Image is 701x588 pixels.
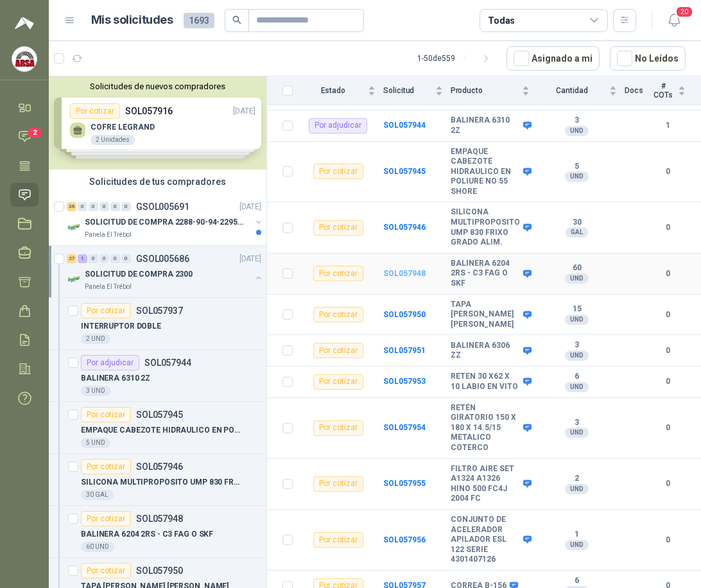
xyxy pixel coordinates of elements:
th: # COTs [651,76,701,105]
span: # COTs [651,82,675,99]
div: UND [565,273,589,284]
b: 0 [651,268,686,280]
div: 2 UND [81,334,110,344]
a: SOL057948 [383,269,426,278]
a: SOL057950 [383,310,426,319]
img: Company Logo [67,220,82,235]
div: Por adjudicar [81,355,139,370]
th: Estado [300,76,383,105]
div: Por cotizar [313,164,363,179]
div: Por adjudicar [309,118,367,134]
b: 0 [651,309,686,321]
b: RETEN 30 X62 X 10 LABIO EN VITO [451,372,520,392]
b: EMPAQUE CABEZOTE HIDRAULICO EN POLIURE NO 55 SHORE [451,147,520,197]
a: SOL057956 [383,535,426,544]
div: Por cotizar [313,220,363,236]
button: No Leídos [610,46,686,71]
div: Por cotizar [313,476,363,492]
img: Company Logo [12,47,37,71]
div: GAL [566,227,588,238]
img: Company Logo [67,272,82,287]
b: SOL057955 [383,479,426,488]
b: 0 [651,478,686,490]
div: 0 [110,254,120,263]
div: Por cotizar [81,511,131,526]
b: 1 [537,530,618,540]
a: Por cotizarSOL057948BALINERA 6204 2RS - C3 FAG O SKF60 UND [49,506,266,558]
button: 20 [662,9,686,32]
div: Por cotizar [81,303,131,318]
div: 1 [78,254,87,263]
div: UND [565,350,589,361]
th: Solicitud [383,76,450,105]
b: BALINERA 6310 2Z [451,116,520,135]
div: 0 [100,254,109,263]
th: Producto [451,76,537,105]
b: CONJUNTO DE ACELERADOR APILADOR ESL 122 SERIE 4301407126 [451,515,520,565]
div: UND [565,126,589,136]
b: FILTRO AIRE SET A1324 A1326 HINO 500 FC4J 2004 FC [451,464,520,504]
div: UND [565,540,589,550]
b: 0 [651,221,686,234]
div: Por cotizar [313,266,363,281]
div: Todas [488,13,515,28]
p: BALINERA 6310 2Z [81,372,150,385]
span: 2 [28,128,42,138]
b: BALINERA 6306 ZZ [451,341,520,361]
div: 0 [121,254,131,263]
b: 5 [537,162,618,172]
b: 0 [651,166,686,178]
p: BALINERA 6204 2RS - C3 FAG O SKF [81,528,213,540]
p: [DATE] [239,201,261,213]
span: Producto [451,86,519,95]
div: Solicitudes de nuevos compradoresPor cotizarSOL057916[DATE] COFRE LEGRAND2 UnidadesPor cotizarSOL... [49,76,266,169]
div: 0 [110,202,120,211]
a: SOL057951 [383,346,426,355]
span: Cantidad [537,86,607,95]
b: 2 [537,474,618,484]
p: SOLICITUD DE COMPRA 2288-90-94-2295-96-2301-02-04 [85,216,245,229]
button: Solicitudes de nuevos compradores [54,82,261,91]
p: EMPAQUE CABEZOTE HIDRAULICO EN POLIURE NO 55 SHORE [81,424,241,437]
div: 0 [89,202,98,211]
b: TAPA [PERSON_NAME] [PERSON_NAME] [451,300,520,330]
a: 2 [10,125,39,148]
div: Por cotizar [313,307,363,322]
b: BALINERA 6204 2RS - C3 FAG O SKF [451,259,520,289]
div: Por cotizar [81,407,131,422]
p: SOL057946 [136,462,183,471]
a: SOL057954 [383,423,426,432]
a: 27 1 0 0 0 0 GSOL005686[DATE] Company LogoSOLICITUD DE COMPRA 2300Panela El Trébol [67,251,264,292]
div: UND [565,315,589,325]
b: 3 [537,116,618,126]
b: SOL057946 [383,223,426,232]
div: 1 - 50 de 559 [417,48,496,69]
b: 15 [537,304,618,315]
b: SOL057944 [383,121,426,130]
a: Por cotizarSOL057945EMPAQUE CABEZOTE HIDRAULICO EN POLIURE NO 55 SHORE5 UND [49,402,266,454]
img: Logo peakr [15,15,34,31]
b: 30 [537,218,618,228]
b: 60 [537,263,618,273]
th: Docs [625,76,651,105]
th: Cantidad [537,76,625,105]
a: Por cotizarSOL057937INTERRUPTOR DOBLE2 UND [49,298,266,350]
b: 3 [537,340,618,350]
b: SILICONA MULTIPROPOSITO UMP 830 FRIXO GRADO ALIM. [451,207,520,247]
h1: Mis solicitudes [91,11,173,30]
p: Panela El Trébol [85,230,132,240]
div: 36 [67,202,76,211]
span: 20 [675,6,693,18]
div: 0 [78,202,87,211]
b: 0 [651,534,686,546]
a: Por adjudicarSOL057944BALINERA 6310 2Z3 UND [49,350,266,402]
b: 0 [651,422,686,434]
b: 0 [651,345,686,357]
p: SOLICITUD DE COMPRA 2300 [85,268,193,281]
div: Por cotizar [81,459,131,474]
div: Solicitudes de tus compradores [49,169,266,194]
